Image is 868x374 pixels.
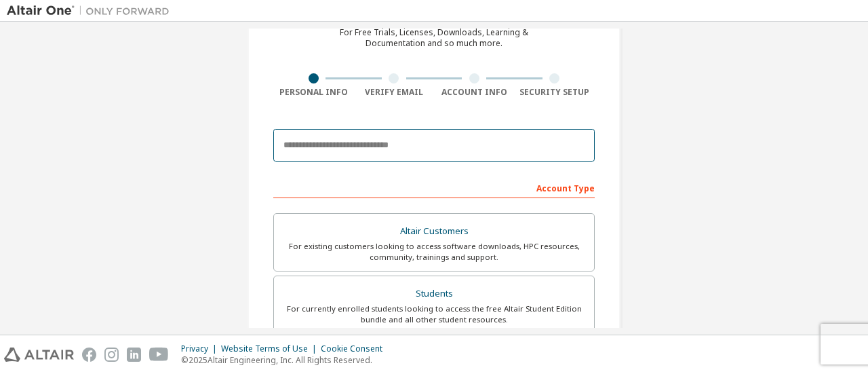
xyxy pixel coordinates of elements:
[273,176,595,198] div: Account Type
[181,354,391,366] p: © 2025 Altair Engineering, Inc. All Rights Reserved.
[282,284,586,303] div: Students
[282,241,586,263] div: For existing customers looking to access software downloads, HPC resources, community, trainings ...
[82,348,96,362] img: facebook.svg
[340,27,528,49] div: For Free Trials, Licenses, Downloads, Learning & Documentation and so much more.
[273,87,354,98] div: Personal Info
[515,87,595,98] div: Security Setup
[282,303,586,325] div: For currently enrolled students looking to access the free Altair Student Edition bundle and all ...
[181,343,221,354] div: Privacy
[4,348,74,362] img: altair_logo.svg
[149,348,169,362] img: youtube.svg
[7,4,176,18] img: Altair One
[221,343,321,354] div: Website Terms of Use
[104,348,119,362] img: instagram.svg
[127,348,141,362] img: linkedin.svg
[321,343,391,354] div: Cookie Consent
[282,222,586,241] div: Altair Customers
[434,87,515,98] div: Account Info
[354,87,435,98] div: Verify Email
